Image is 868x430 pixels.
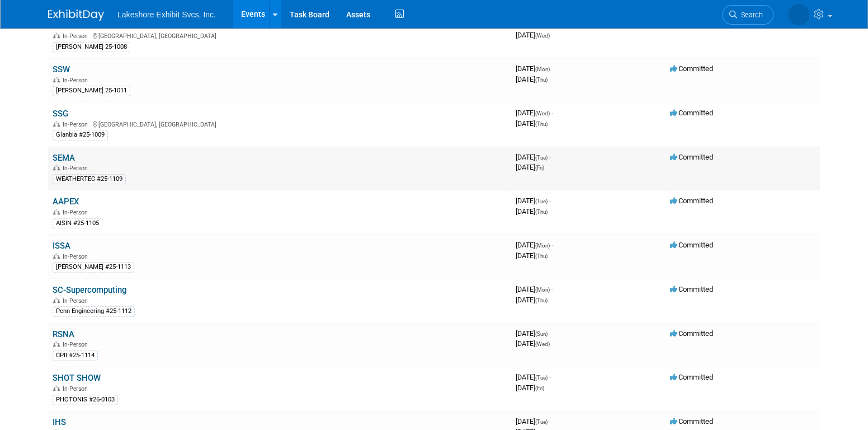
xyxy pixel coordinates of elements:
span: (Thu) [535,209,548,215]
span: In-Person [63,77,91,84]
a: SHOT SHOW [53,373,101,383]
a: IHS [53,417,66,427]
span: (Fri) [535,165,544,171]
span: (Mon) [535,242,550,249]
span: [DATE] [516,197,551,205]
span: [DATE] [516,207,548,216]
div: [PERSON_NAME] 25-1008 [53,42,130,52]
span: [DATE] [516,241,553,249]
span: - [549,373,551,381]
span: [DATE] [516,296,548,304]
span: Committed [670,329,713,338]
a: SEMA [53,153,75,163]
span: - [549,329,551,338]
span: [DATE] [516,384,544,392]
a: SSW [53,64,70,74]
span: In-Person [63,385,91,392]
span: - [549,197,551,205]
a: AAPEX [53,197,79,207]
img: In-Person Event [53,385,60,391]
span: - [551,109,553,117]
span: In-Person [63,32,91,40]
span: (Tue) [535,198,548,204]
img: In-Person Event [53,209,60,214]
span: (Thu) [535,253,548,259]
span: In-Person [63,165,91,172]
span: (Mon) [535,66,550,72]
span: (Thu) [535,77,548,83]
a: SSG [53,109,68,119]
span: Committed [670,64,713,73]
div: Glanbia #25-1009 [53,130,108,140]
span: Committed [670,417,713,426]
div: AISIN #25-1105 [53,218,102,228]
img: In-Person Event [53,341,60,347]
span: Committed [670,197,713,205]
span: [DATE] [516,153,551,161]
img: In-Person Event [53,32,60,38]
span: Lakeshore Exhibit Svcs, Inc. [117,10,216,19]
span: Committed [670,109,713,117]
span: [DATE] [516,64,553,73]
span: Committed [670,373,713,381]
span: (Fri) [535,385,544,391]
span: - [551,285,553,293]
span: (Thu) [535,297,548,303]
span: (Tue) [535,155,548,161]
img: In-Person Event [53,165,60,170]
span: (Wed) [535,32,550,39]
span: [DATE] [516,251,548,260]
div: [PERSON_NAME] 25-1011 [53,86,130,96]
span: [DATE] [516,417,551,426]
span: [DATE] [516,31,550,39]
a: SC-Supercomputing [53,285,126,295]
span: [DATE] [516,75,548,83]
span: [DATE] [516,329,551,338]
span: - [551,64,553,73]
span: In-Person [63,253,91,260]
span: - [549,417,551,426]
span: [DATE] [516,119,548,128]
img: In-Person Event [53,297,60,303]
span: - [549,153,551,161]
div: WEATHERTEC #25-1109 [53,174,126,184]
span: Committed [670,241,713,249]
span: Committed [670,285,713,293]
img: In-Person Event [53,253,60,259]
span: In-Person [63,341,91,348]
img: In-Person Event [53,77,60,82]
span: [DATE] [516,285,553,293]
span: (Wed) [535,341,550,347]
img: In-Person Event [53,121,60,127]
span: In-Person [63,297,91,305]
span: Committed [670,153,713,161]
a: RSNA [53,329,74,339]
span: [DATE] [516,339,550,348]
span: [DATE] [516,373,551,381]
img: MICHELLE MOYA [788,4,809,25]
span: (Sun) [535,331,548,337]
div: Penn Engineering #25-1112 [53,306,135,316]
span: - [551,241,553,249]
a: Search [722,5,773,25]
span: (Thu) [535,121,548,127]
div: CPII #25-1114 [53,350,98,361]
div: [PERSON_NAME] #25-1113 [53,262,134,272]
div: PHOTONIS #26-0103 [53,395,118,405]
span: (Tue) [535,375,548,381]
img: ExhibitDay [48,10,104,21]
a: ISSA [53,241,70,251]
span: (Tue) [535,419,548,425]
div: [GEOGRAPHIC_DATA], [GEOGRAPHIC_DATA] [53,119,507,128]
span: (Wed) [535,110,550,116]
span: In-Person [63,121,91,128]
span: [DATE] [516,109,553,117]
span: (Mon) [535,287,550,293]
span: [DATE] [516,163,544,171]
div: [GEOGRAPHIC_DATA], [GEOGRAPHIC_DATA] [53,31,507,40]
span: In-Person [63,209,91,216]
span: Search [737,11,763,19]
